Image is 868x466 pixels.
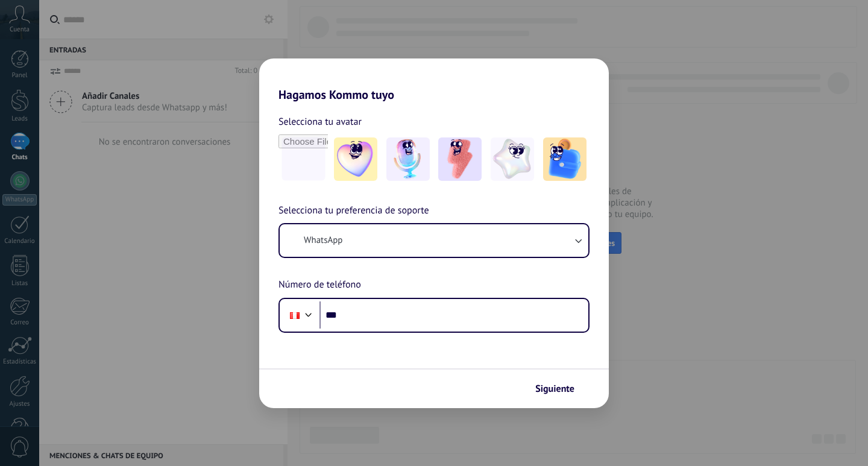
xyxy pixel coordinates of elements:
[386,137,430,181] img: -2.jpeg
[304,235,342,247] span: WhatsApp
[530,379,591,399] button: Siguiente
[438,137,482,181] img: -3.jpeg
[334,137,377,181] img: -1.jpeg
[278,277,361,293] span: Número de teléfono
[280,224,588,257] button: WhatsApp
[491,137,534,181] img: -4.jpeg
[283,303,306,328] div: Peru: + 51
[278,203,429,219] span: Selecciona tu preferencia de soporte
[543,137,587,181] img: -5.jpeg
[535,385,574,393] span: Siguiente
[259,58,609,102] h2: Hagamos Kommo tuyo
[278,114,362,130] span: Selecciona tu avatar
